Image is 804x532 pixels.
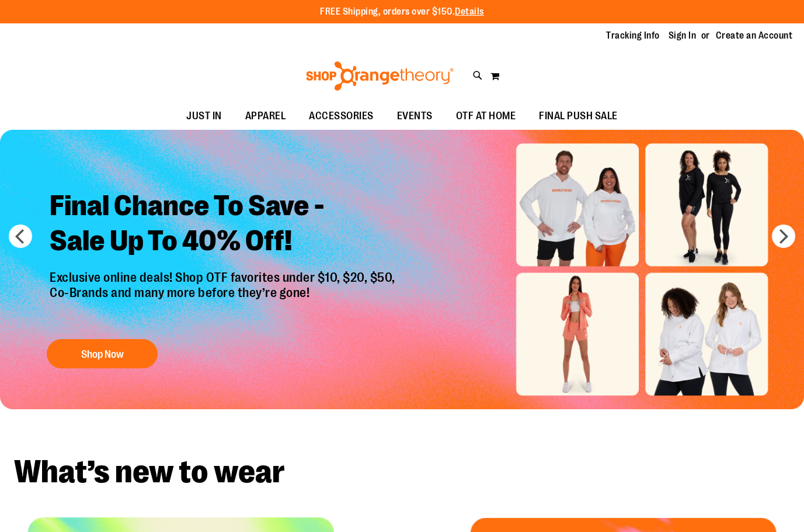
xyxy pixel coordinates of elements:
button: next [772,224,795,248]
a: JUST IN [175,103,234,130]
a: FINAL PUSH SALE [527,103,629,130]
img: Shop Orangetheory [304,61,455,91]
button: prev [9,224,32,248]
span: JUST IN [186,103,222,129]
p: FREE Shipping, orders over $150. [320,5,484,19]
span: OTF AT HOME [456,103,516,129]
button: Shop Now [47,339,158,368]
span: ACCESSORIES [309,103,374,129]
h2: What’s new to wear [14,456,790,488]
span: FINAL PUSH SALE [539,103,618,129]
a: EVENTS [385,103,444,130]
a: Create an Account [716,29,793,42]
p: Exclusive online deals! Shop OTF favorites under $10, $20, $50, Co-Brands and many more before th... [41,270,407,327]
a: Final Chance To Save -Sale Up To 40% Off! Exclusive online deals! Shop OTF favorites under $10, $... [41,179,407,374]
a: Details [455,6,484,17]
a: Tracking Info [606,29,660,42]
a: APPAREL [234,103,298,130]
span: APPAREL [245,103,286,129]
span: EVENTS [397,103,433,129]
a: Sign In [669,29,697,42]
a: OTF AT HOME [444,103,528,130]
a: ACCESSORIES [297,103,385,130]
h2: Final Chance To Save - Sale Up To 40% Off! [41,179,407,270]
